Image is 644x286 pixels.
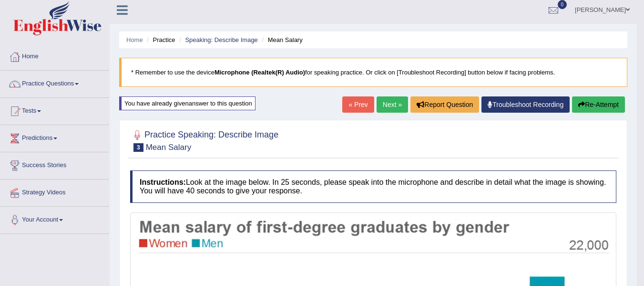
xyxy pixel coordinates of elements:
[0,152,109,176] a: Success Stories
[0,98,109,122] a: Tests
[146,143,191,152] small: Mean Salary
[0,71,109,95] a: Practice Questions
[0,43,109,67] a: Home
[130,128,278,152] h2: Practice Speaking: Describe Image
[119,96,256,110] div: You have already given answer to this question
[481,96,570,113] a: Troubleshoot Recording
[144,35,175,44] li: Practice
[0,207,109,231] a: Your Account
[572,96,625,113] button: Re-Attempt
[185,36,257,43] a: Speaking: Describe Image
[130,170,616,202] h4: Look at the image below. In 25 seconds, please speak into the microphone and describe in detail w...
[377,96,408,113] a: Next »
[342,96,374,113] a: « Prev
[133,143,143,152] span: 3
[140,178,186,186] b: Instructions:
[0,180,109,203] a: Strategy Videos
[126,36,143,43] a: Home
[0,125,109,149] a: Predictions
[215,69,305,76] b: Microphone (Realtek(R) Audio)
[119,58,627,87] blockquote: * Remember to use the device for speaking practice. Or click on [Troubleshoot Recording] button b...
[410,96,479,113] button: Report Question
[259,35,302,44] li: Mean Salary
